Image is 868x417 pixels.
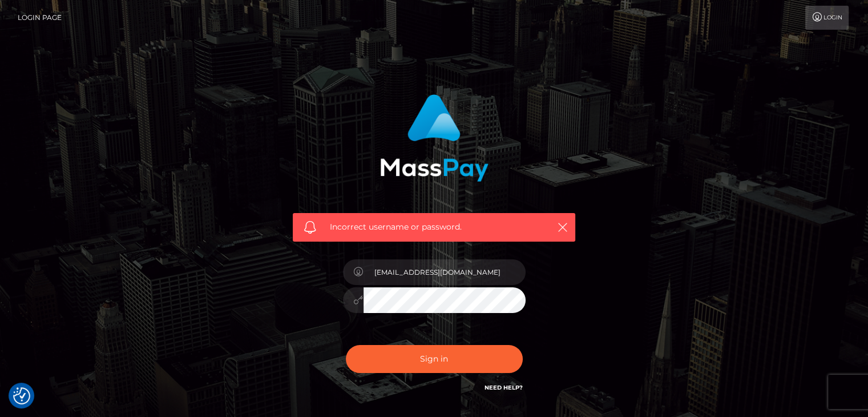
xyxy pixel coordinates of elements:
[18,6,62,30] a: Login Page
[380,94,488,182] img: MassPay Login
[13,387,30,404] img: Revisit consent button
[485,384,523,391] a: Need Help?
[330,221,538,233] span: Incorrect username or password.
[805,6,849,30] a: Login
[13,387,30,404] button: Consent Preferences
[346,345,523,373] button: Sign in
[364,259,526,285] input: Username...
